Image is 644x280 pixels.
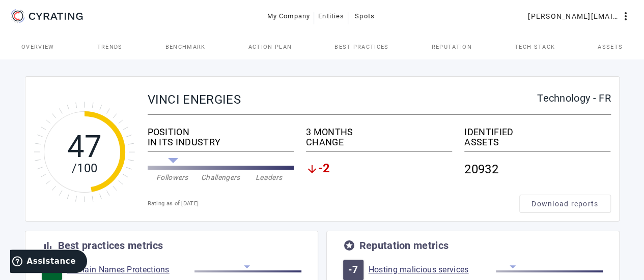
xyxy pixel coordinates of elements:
a: Domain Names Protections [67,265,194,275]
button: Entities [314,7,348,25]
span: -2 [318,163,330,175]
tspan: /100 [71,161,97,175]
span: Spots [355,8,375,24]
mat-icon: bar_chart [42,239,54,252]
button: Spots [348,7,381,25]
div: ASSETS [464,137,610,147]
span: Assets [598,44,623,50]
div: Leaders [245,172,293,182]
button: Download reports [519,195,611,213]
span: My Company [267,8,311,24]
span: Tech Stack [515,44,555,50]
a: Hosting malicious services [369,265,496,275]
span: 75 [46,265,58,275]
div: 3 MONTHS [306,127,452,137]
div: IN ITS INDUSTRY [148,137,294,147]
div: 20932 [464,156,610,182]
span: Best practices [334,44,388,50]
span: Benchmark [165,44,206,50]
div: Reputation metrics [359,240,449,251]
div: POSITION [148,127,294,137]
div: VINCI ENERGIES [148,93,538,106]
span: Entities [318,8,344,24]
button: My Company [263,7,315,25]
div: Challengers [197,172,245,182]
div: Best practices metrics [58,240,163,251]
div: Technology - FR [537,93,611,103]
iframe: Ouvre un widget dans lequel vous pouvez trouver plus d’informations [10,250,87,275]
span: Overview [21,44,54,50]
span: Download reports [531,199,598,209]
span: Trends [97,44,123,50]
div: IDENTIFIED [464,127,610,137]
span: [PERSON_NAME][EMAIL_ADDRESS][DOMAIN_NAME] [528,8,620,24]
span: -7 [348,265,358,275]
div: Rating as of [DATE] [148,199,519,209]
g: CYRATING [29,13,83,20]
div: CHANGE [306,137,452,147]
mat-icon: arrow_downward [306,163,318,175]
tspan: 47 [67,129,102,165]
div: Followers [148,172,197,182]
span: Action Plan [248,44,292,50]
button: [PERSON_NAME][EMAIL_ADDRESS][DOMAIN_NAME] [524,7,636,25]
mat-icon: more_vert [620,10,632,22]
mat-icon: stars [343,239,355,252]
span: Reputation [432,44,472,50]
